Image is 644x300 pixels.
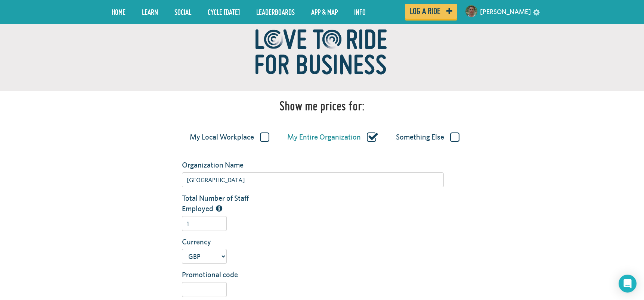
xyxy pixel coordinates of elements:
[279,99,365,113] h1: Show me prices for:
[410,8,440,15] span: Log a ride
[169,3,197,21] a: Social
[306,3,343,21] a: App & Map
[349,3,371,21] a: Info
[176,237,267,247] label: Currency
[619,275,637,293] div: Open Intercom Messenger
[202,3,245,21] a: Cycle [DATE]
[136,3,164,21] a: LEARN
[216,205,222,212] i: The total number of people employed by this organization/workplace, including part time staff.
[106,3,131,21] a: Home
[190,132,269,142] label: My Local Workplace
[533,8,540,15] a: settings drop down toggle
[176,193,267,214] label: Total Number of Staff Employed
[229,13,415,91] img: ltr_for_biz-e6001c5fe4d5a622ce57f6846a52a92b55b8f49da94d543b329e0189dcabf444.png
[405,4,457,19] a: Log a ride
[465,5,477,17] img: Small navigation user avatar
[480,3,531,21] a: [PERSON_NAME]
[396,132,459,142] label: Something Else
[176,269,267,280] label: Promotional code
[251,3,300,21] a: Leaderboards
[287,132,378,142] label: My Entire Organization
[176,160,267,171] label: Organization Name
